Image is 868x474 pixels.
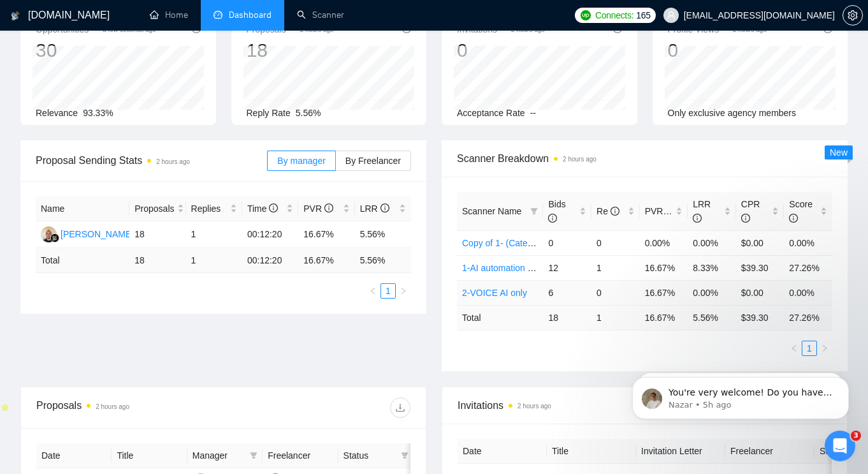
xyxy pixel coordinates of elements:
td: 27.26 % [784,305,832,330]
span: left [369,287,377,295]
a: 1 [381,284,395,298]
iframe: Intercom live chat [825,431,855,461]
span: right [400,287,407,295]
td: 1 [186,248,242,273]
time: 2 hours ago [511,26,545,33]
td: 0.00% [688,280,736,305]
time: 2 hours ago [156,158,190,165]
button: right [396,283,411,299]
span: dashboard [213,10,222,19]
td: 0 [543,230,591,255]
div: 30 [36,38,156,63]
a: 1-AI automation and Voice for CRM & Booking [462,263,646,273]
td: 0.00% [688,230,736,255]
td: $39.30 [736,255,785,280]
span: Manager [192,448,245,463]
td: 6 [543,280,591,305]
td: $ 39.30 [736,305,785,330]
span: filter [250,452,257,459]
span: Time [247,204,278,214]
span: 93.33% [83,108,113,118]
a: homeHome [150,10,188,20]
span: Only exclusive agency members [668,108,797,118]
span: By manager [277,156,325,166]
span: filter [530,207,538,215]
button: left [786,341,802,356]
span: New [830,147,848,158]
span: -- [530,108,536,118]
td: 12 [543,255,591,280]
td: 0.00% [640,230,688,255]
td: 18 [129,221,185,248]
span: PVR [645,206,675,216]
td: Total [457,305,543,330]
span: info-circle [269,204,278,212]
span: Bids [548,199,565,223]
span: Acceptance Rate [457,108,525,118]
button: left [365,283,380,299]
img: upwork-logo.png [581,10,591,20]
th: Proposals [129,196,185,221]
td: 5.56 % [688,305,736,330]
img: logo [11,6,20,26]
span: PVR [303,204,333,214]
a: Copy of 1- (Cate) AI automation and Voice for CRM & Booking (different categories) [462,238,792,248]
td: 16.67 % [298,248,354,273]
img: gigradar-bm.png [50,233,59,242]
span: LRR [693,199,711,223]
td: 5.56% [355,221,411,248]
div: 18 [247,38,334,63]
td: 16.67% [640,280,688,305]
span: info-circle [741,214,750,223]
th: Freelancer [263,443,338,468]
td: $0.00 [736,230,785,255]
span: filter [401,452,409,459]
th: Date [458,439,547,464]
span: Score [789,199,813,223]
img: AS [41,226,57,242]
th: Name [36,196,129,221]
button: right [817,341,832,356]
td: 16.67% [640,255,688,280]
td: 00:12:20 [242,221,298,248]
li: Previous Page [365,283,380,299]
span: 165 [636,8,650,22]
li: Next Page [396,283,411,299]
a: AS[PERSON_NAME] [41,228,134,239]
td: 0 [591,230,640,255]
span: By Freelancer [345,156,401,166]
td: 16.67% [298,221,354,248]
td: 18 [129,248,185,273]
td: $0.00 [736,280,785,305]
span: info-circle [693,214,702,223]
a: setting [843,10,863,20]
span: user [667,11,676,20]
li: 1 [802,341,817,356]
span: info-circle [789,214,798,223]
span: 3 [851,431,861,441]
td: 16.67 % [640,305,688,330]
td: 8.33% [688,255,736,280]
th: Freelancer [725,439,814,464]
span: LRR [360,204,389,214]
td: 18 [543,305,591,330]
span: CPR [741,199,760,223]
time: 2 hours ago [300,26,334,33]
span: Reply Rate [247,108,291,118]
div: [PERSON_NAME] [61,227,134,241]
div: 0 [457,38,545,63]
span: filter [247,446,260,465]
th: Date [36,443,112,468]
img: Apollo [1,403,10,412]
span: info-circle [548,214,557,223]
button: setting [843,5,863,26]
th: Invitation Letter [636,439,725,464]
td: 0.00% [784,230,832,255]
span: Scanner Breakdown [457,151,832,167]
th: Manager [187,443,263,468]
span: Re [597,206,619,216]
span: Scanner Name [462,206,521,216]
